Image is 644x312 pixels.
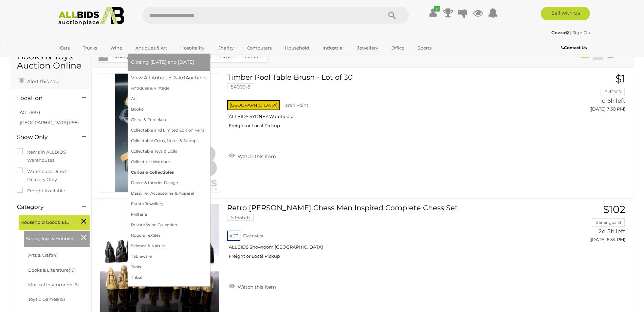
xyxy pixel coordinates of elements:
a: Trucks [78,42,102,54]
a: Industrial [318,42,348,54]
a: Household [280,42,314,54]
a: Watch this item [227,281,278,291]
a: [GEOGRAPHIC_DATA] [56,54,113,65]
a: Sign Out [572,30,592,35]
span: (4) [52,252,58,258]
h4: Category [17,204,72,210]
a: Arts & Craft(4) [28,252,58,258]
a: $1 Bid2605 1d 6h left ([DATE] 7:30 PM) [549,73,627,116]
a: ✔ [428,7,438,19]
b: Contact Us [561,45,587,50]
i: ✔ [434,6,440,12]
span: (19) [69,267,76,273]
span: Household Goods, Electricals & Hobbies [20,217,71,226]
a: Jewellery [353,42,383,54]
a: Cars [56,42,74,54]
span: Watch this item [236,153,276,159]
label: Items in ALLBIDS Warehouses [17,148,85,164]
a: Office [387,42,409,54]
a: ACT (697) [20,110,40,115]
span: (15) [58,296,65,302]
a: Charity [213,42,238,54]
a: Timber Pool Table Brush - Lot of 30 54009-8 [GEOGRAPHIC_DATA] Taren Point ALLBIDS SYDNEY Warehous... [232,73,538,134]
a: $102 Barkingbard 2d 5h left ([DATE] 6:34 PM) [549,204,627,246]
img: 54009-8a.jpeg [100,74,219,192]
a: Books & Literature(19) [28,267,76,273]
a: Watch this item [227,151,278,161]
span: $1 [615,73,625,85]
strong: Gozza [551,30,569,35]
a: Computers [242,42,276,54]
a: Hospitality [176,42,209,54]
a: Sell with us [541,7,590,20]
img: Allbids.com.au [55,7,128,25]
a: Contact Us [561,44,588,52]
a: Sports [413,42,436,54]
a: Gozza [551,30,570,35]
label: Freight Available [17,187,65,195]
a: [GEOGRAPHIC_DATA] (198) [20,120,79,125]
span: | [570,30,571,35]
a: Antiques & Art [131,42,171,54]
span: Alert this sale [25,78,59,84]
button: Search [375,7,409,24]
span: Watch this item [236,284,276,290]
a: Wine [106,42,127,54]
a: Retro [PERSON_NAME] Chess Men Inspired Complete Chess Set 53836-6 ACT Fyshwick ALLBIDS Showroom [... [232,204,538,264]
a: Alert this sale [17,76,61,86]
h1: Books & Toys Auction Online [17,52,85,71]
h4: Location [17,95,72,101]
a: Toys & Games(15) [28,296,65,302]
label: Warehouse Direct - Delivery Only [17,168,85,183]
span: $102 [603,203,625,216]
span: Books, Toys & Hobbies [25,233,76,242]
a: Musical Instruments(9) [28,282,79,287]
h4: Show Only [17,134,72,140]
span: (9) [73,282,79,287]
